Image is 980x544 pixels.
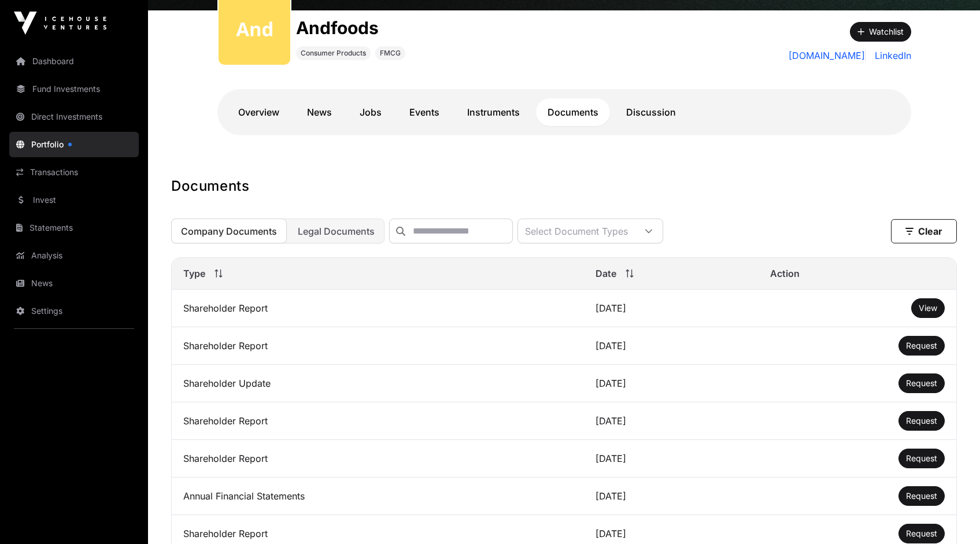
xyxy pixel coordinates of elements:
[850,22,911,42] button: Watchlist
[9,187,139,213] a: Invest
[183,267,205,280] span: Type
[898,449,945,468] button: Request
[172,402,584,440] td: Shareholder Report
[898,411,945,431] button: Request
[584,365,759,402] td: [DATE]
[9,104,139,129] a: Direct Investments
[906,378,937,389] a: Request
[295,98,343,126] a: News
[9,298,139,324] a: Settings
[906,453,937,463] span: Request
[898,373,945,393] button: Request
[919,302,937,314] a: View
[770,267,800,280] span: Action
[906,528,937,538] span: Request
[584,440,759,478] td: [DATE]
[456,98,531,126] a: Instruments
[9,49,139,74] a: Dashboard
[906,415,937,427] a: Request
[906,528,937,539] a: Request
[898,486,945,506] button: Request
[906,491,937,501] span: Request
[227,98,291,126] a: Overview
[898,336,945,356] button: Request
[906,378,937,388] span: Request
[518,219,635,243] div: Select Document Types
[9,215,139,240] a: Statements
[398,98,451,126] a: Events
[172,478,584,515] td: Annual Financial Statements
[296,17,405,38] h1: Andfoods
[906,340,937,351] a: Request
[584,327,759,365] td: [DATE]
[898,524,945,543] button: Request
[9,160,139,185] a: Transactions
[789,49,866,62] a: [DOMAIN_NAME]
[9,132,139,157] a: Portfolio
[172,327,584,365] td: Shareholder Report
[171,219,287,243] button: Company Documents
[536,98,610,126] a: Documents
[227,98,902,126] nav: Tabs
[870,49,911,62] a: LinkedIn
[906,416,937,425] span: Request
[301,49,366,58] span: Consumer Products
[596,267,616,280] span: Date
[9,271,139,296] a: News
[298,225,375,237] span: Legal Documents
[891,219,957,243] button: Clear
[172,365,584,402] td: Shareholder Update
[380,49,401,58] span: FMCG
[615,98,687,126] a: Discussion
[922,489,980,544] iframe: Chat Widget
[584,478,759,515] td: [DATE]
[172,290,584,327] td: Shareholder Report
[288,219,384,243] button: Legal Documents
[14,12,106,35] img: Icehouse Ventures Logo
[906,453,937,464] a: Request
[172,440,584,478] td: Shareholder Report
[584,290,759,327] td: [DATE]
[348,98,393,126] a: Jobs
[9,76,139,102] a: Fund Investments
[906,490,937,502] a: Request
[9,243,139,268] a: Analysis
[919,303,937,313] span: View
[906,341,937,350] span: Request
[171,177,957,195] h1: Documents
[911,298,945,318] button: View
[181,225,277,237] span: Company Documents
[584,402,759,440] td: [DATE]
